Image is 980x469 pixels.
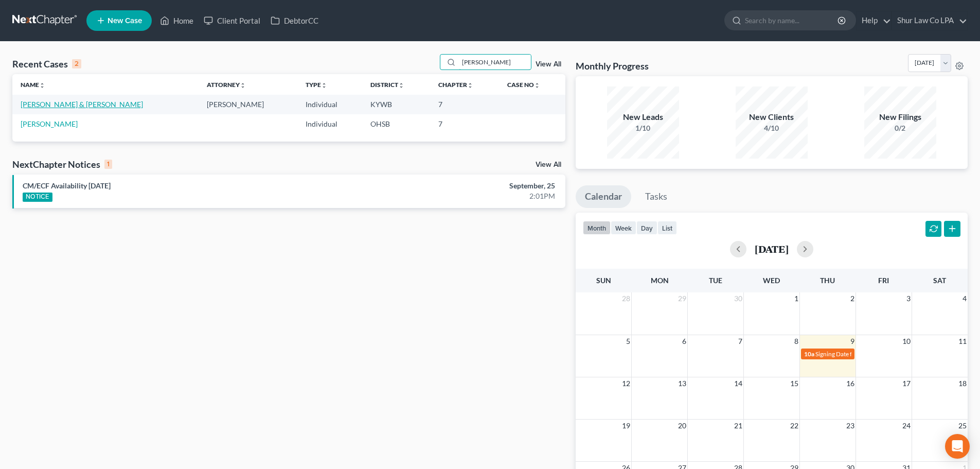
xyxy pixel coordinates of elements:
[793,292,799,305] span: 1
[384,181,555,191] div: September, 25
[467,82,473,89] i: unfold_more
[815,350,962,358] span: Signing Date for [PERSON_NAME] & [PERSON_NAME]
[507,81,540,89] a: Case Nounfold_more
[677,292,687,305] span: 29
[384,191,555,201] div: 2:01PM
[21,119,78,128] a: [PERSON_NAME]
[820,276,835,285] span: Thu
[933,276,946,285] span: Sat
[681,335,687,348] span: 6
[398,82,404,89] i: unfold_more
[199,11,265,30] a: Client Portal
[607,123,679,133] div: 1/10
[611,221,636,235] button: week
[362,95,430,114] td: KYWB
[636,185,676,208] a: Tasks
[108,17,142,25] span: New Case
[636,221,657,235] button: day
[789,420,799,432] span: 22
[733,420,743,432] span: 21
[905,292,912,305] span: 3
[104,160,112,169] div: 1
[709,276,722,285] span: Tue
[857,11,891,30] a: Help
[878,276,889,285] span: Fri
[957,377,968,390] span: 18
[583,221,611,235] button: month
[845,377,856,390] span: 16
[534,82,540,89] i: unfold_more
[745,11,839,30] input: Search by name...
[737,335,743,348] span: 7
[39,82,45,89] i: unfold_more
[596,276,611,285] span: Sun
[957,335,968,348] span: 11
[677,420,687,432] span: 20
[733,292,743,305] span: 30
[849,292,856,305] span: 2
[265,11,324,30] a: DebtorCC
[733,377,743,390] span: 14
[651,276,669,285] span: Mon
[901,335,912,348] span: 10
[72,59,81,68] div: 2
[21,81,45,89] a: Nameunfold_more
[789,377,799,390] span: 15
[793,335,799,348] span: 8
[240,82,246,89] i: unfold_more
[12,58,81,70] div: Recent Cases
[957,420,968,432] span: 25
[607,111,679,123] div: New Leads
[657,221,677,235] button: list
[901,377,912,390] span: 17
[12,158,112,170] div: NextChapter Notices
[804,350,814,358] span: 10a
[199,95,297,114] td: [PERSON_NAME]
[155,11,199,30] a: Home
[459,55,531,70] input: Search by name...
[736,123,808,133] div: 4/10
[297,114,362,133] td: Individual
[625,335,631,348] span: 5
[297,95,362,114] td: Individual
[736,111,808,123] div: New Clients
[438,81,473,89] a: Chapterunfold_more
[621,377,631,390] span: 12
[207,81,246,89] a: Attorneyunfold_more
[306,81,327,89] a: Typeunfold_more
[945,434,970,459] div: Open Intercom Messenger
[901,420,912,432] span: 24
[536,161,561,168] a: View All
[763,276,780,285] span: Wed
[576,60,649,72] h3: Monthly Progress
[845,420,856,432] span: 23
[430,95,499,114] td: 7
[961,292,968,305] span: 4
[321,82,327,89] i: unfold_more
[23,193,52,202] div: NOTICE
[621,292,631,305] span: 28
[362,114,430,133] td: OHSB
[370,81,404,89] a: Districtunfold_more
[576,185,631,208] a: Calendar
[864,111,936,123] div: New Filings
[536,61,561,68] a: View All
[864,123,936,133] div: 0/2
[621,420,631,432] span: 19
[849,335,856,348] span: 9
[755,244,789,254] h2: [DATE]
[430,114,499,133] td: 7
[21,100,143,109] a: [PERSON_NAME] & [PERSON_NAME]
[677,377,687,390] span: 13
[23,181,111,190] a: CM/ECF Availability [DATE]
[892,11,967,30] a: Shur Law Co LPA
